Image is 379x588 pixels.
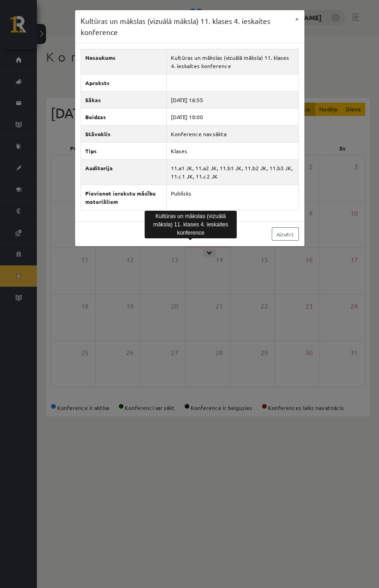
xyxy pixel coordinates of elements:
th: Tips [81,143,167,160]
div: Kultūras un mākslas (vizuālā māksla) 11. klases 4. ieskaites konference [145,211,237,238]
td: Kultūras un mākslas (vizuālā māksla) 11. klases 4. ieskaites konference [167,49,298,75]
th: Nosaukums [81,49,167,75]
td: Publisks [167,185,298,210]
th: Apraksts [81,75,167,92]
td: Klases [167,143,298,160]
th: Auditorija [81,160,167,185]
button: × [290,10,304,28]
th: Sākas [81,92,167,109]
td: 11.a1 JK, 11.a2 JK, 11.b1 JK, 11.b2 JK, 11.b3 JK, 11.c1 JK, 11.c2 JK [167,160,298,185]
td: Konference nav sākta [167,126,298,143]
th: Pievienot ierakstu mācību materiāliem [81,185,167,210]
a: Aizvērt [272,227,299,241]
td: [DATE] 18:00 [167,109,298,126]
th: Beidzas [81,109,167,126]
h3: Kultūras un mākslas (vizuālā māksla) 11. klases 4. ieskaites konference [81,16,290,37]
td: [DATE] 16:55 [167,92,298,109]
th: Stāvoklis [81,126,167,143]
